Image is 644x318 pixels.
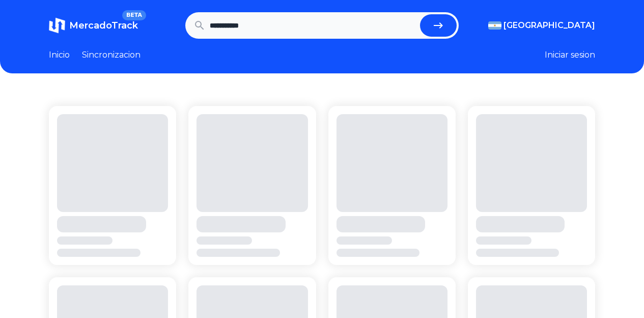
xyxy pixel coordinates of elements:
span: BETA [122,10,146,20]
a: MercadoTrackBETA [49,17,138,34]
img: MercadoTrack [49,17,65,34]
span: MercadoTrack [69,20,138,31]
a: Sincronizacion [82,49,141,61]
button: [GEOGRAPHIC_DATA] [488,19,595,32]
img: Argentina [488,21,501,30]
a: Inicio [49,49,70,61]
span: [GEOGRAPHIC_DATA] [503,19,595,32]
button: Iniciar sesion [545,49,595,61]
